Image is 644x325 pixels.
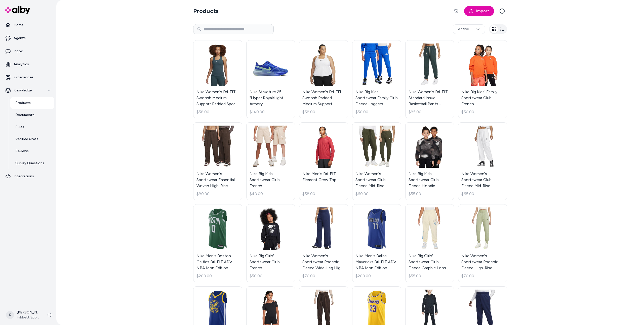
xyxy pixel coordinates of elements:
a: Home [2,19,54,31]
p: Documents [15,113,34,118]
p: Rules [15,125,24,130]
a: Rules [10,121,54,133]
p: Verified Q&As [15,137,38,142]
a: Nike Men's Dallas Mavericks Dri-FIT ADV NBA Icon Edition Authentic Jersey - BlueNike Men's Dallas... [352,204,401,282]
a: Nike Big Kids' Sportswear Club French Terry LB Cargo ShortsNike Big Kids' Sportswear Club French ... [246,122,295,200]
p: Agents [14,36,26,41]
a: Documents [10,109,54,121]
p: Home [14,23,23,28]
a: Nike Women's Dri-FIT Swoosh Padded Medium Support Sports Bra TankNike Women's Dri-FIT Swoosh Padd... [299,40,348,118]
a: Nike Women's Sportswear Club Fleece Mid-Rise JoggersNike Women's Sportswear Club Fleece Mid-Rise ... [352,122,401,200]
a: Nike Women's Sportswear Club Fleece Mid-Rise Oversized Cargo SweatpantsNike Women's Sportswear Cl... [458,122,507,200]
span: S [6,311,14,319]
a: Inbox [2,45,54,57]
p: [PERSON_NAME] [17,310,39,315]
a: Reviews [10,145,54,157]
a: Nike Women's Sportswear Phoenix Fleece Wide-Leg High-Rise SweatpantsNike Women's Sportswear Phoen... [299,204,348,282]
span: Hibbett Sports [17,315,39,320]
img: alby Logo [5,6,30,14]
a: Agents [2,32,54,44]
p: Survey Questions [15,161,44,166]
p: Inbox [14,49,23,54]
a: Nike Women's Sportswear Phoenix Fleece High-Rise Jogger SweatpantsNike Women's Sportswear Phoenix... [458,204,507,282]
a: Nike Women's Dri-FIT Standard Issue Basketball Pants - GreenNike Women's Dri-FIT Standard Issue B... [405,40,454,118]
a: Nike Structure 25 "Hyper Royal/Light Armory Blue/Polar/Midnight Navy" Men's Running ShoeNike Stru... [246,40,295,118]
p: Experiences [14,75,33,80]
a: Nike Big Kids' Sportswear Club Fleece HoodieNike Big Kids' Sportswear Club Fleece Hoodie$55.00 [405,122,454,200]
p: Integrations [14,174,34,179]
button: Knowledge [2,84,54,96]
p: Analytics [14,62,29,67]
a: Verified Q&As [10,133,54,145]
h2: Products [193,7,219,15]
a: Nike Women's Sportswear Essential Woven High-Rise Cargo Pants - BrownNike Women's Sportswear Esse... [193,122,242,200]
p: Products [15,100,31,105]
a: Nike Big Girls' Sportswear Club French Terry Crew-Neck SweatshirtNike Big Girls' Sportswear Club ... [246,204,295,282]
p: Knowledge [14,88,32,93]
span: Import [476,8,489,14]
a: Survey Questions [10,157,54,169]
a: Analytics [2,58,54,70]
a: Nike Men's Dri-FIT Element Crew TopNike Men's Dri-FIT Element Crew Top$58.00 [299,122,348,200]
button: Active [453,24,485,34]
a: Integrations [2,170,54,182]
button: S[PERSON_NAME]Hibbett Sports [3,307,43,323]
a: Nike Men's Boston Celtics Dri-FIT ADV NBA Icon Edition Authentic Jersey - GreenNike Men's Boston ... [193,204,242,282]
p: Reviews [15,149,29,154]
a: Experiences [2,71,54,83]
a: Nike Big Kids' Sportswear Family Club Fleece JoggersNike Big Kids' Sportswear Family Club Fleece ... [352,40,401,118]
a: Nike Big Girls' Sportswear Club Fleece Graphic Loose PantsNike Big Girls' Sportswear Club Fleece ... [405,204,454,282]
a: Nike Women's Dri-FIT Swoosh Medium Support Padded Sports Bra Tank - GreenNike Women's Dri-FIT Swo... [193,40,242,118]
a: Import [464,6,494,16]
a: Nike Big Kids' Family Sportswear Club French Terry SweatshirtNike Big Kids' Family Sportswear Clu... [458,40,507,118]
a: Products [10,97,54,109]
